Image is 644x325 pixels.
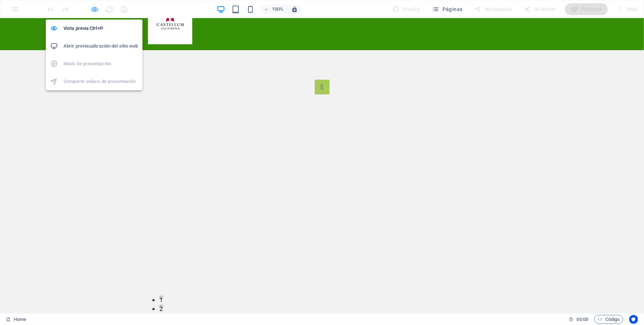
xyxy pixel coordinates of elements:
button: Código [594,315,623,324]
button: Páginas [429,3,466,15]
span: Páginas [432,6,463,13]
h6: 100% [272,5,284,14]
h6: Abrir previsualización del sitio web [63,42,138,51]
button: 1 [159,277,163,281]
h6: Tiempo de la sesión [569,315,589,324]
button: Usercentrics [629,315,638,324]
span: 00 00 [577,315,588,324]
button: 100% [261,5,287,14]
span: : [582,317,583,322]
span: Código [597,315,620,324]
button: 2 [159,286,163,290]
h6: Vista previa Ctrl+P [63,24,138,33]
i: Al redimensionar, ajustar el nivel de zoom automáticamente para ajustarse al dispositivo elegido. [291,6,298,13]
a: Haz clic para cancelar la selección y doble clic para abrir páginas [6,315,26,324]
div: Diseño (Ctrl+Alt+Y) [390,3,423,15]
